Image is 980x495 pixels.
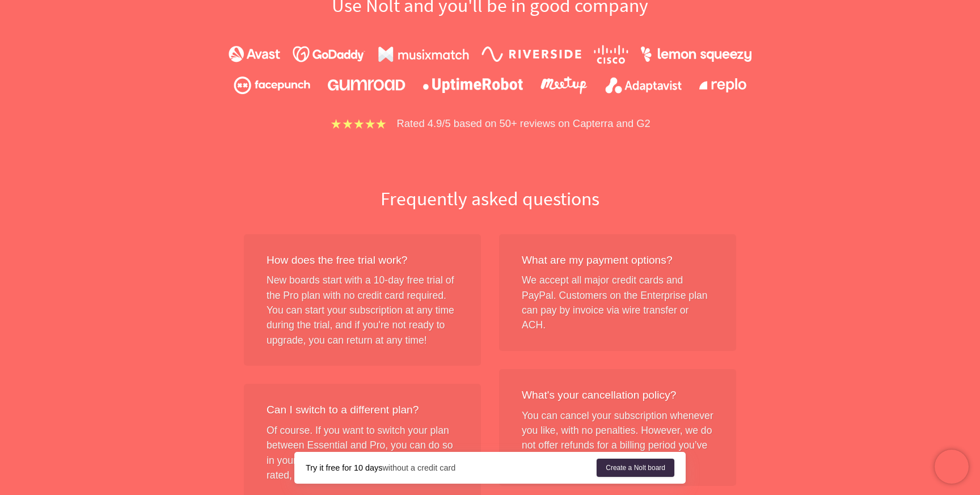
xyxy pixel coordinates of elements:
[423,78,523,92] img: uptimerobot.920923f729.png
[330,117,387,130] img: stars.b067e34983.png
[306,463,382,472] strong: Try it free for 10 days
[397,115,650,132] p: Rated 4.9/5 based on 50+ reviews on Capterra and G2
[499,234,736,351] div: We accept all major credit cards and PayPal. Customers on the Enterprise plan can pay by invoice ...
[127,187,853,211] h2: Frequently asked questions
[935,450,969,484] iframe: Chatra live chat
[481,46,581,62] img: riverside.224b59c4e9.png
[597,459,674,477] a: Create a Nolt board
[328,79,406,91] img: gumroad.2d33986aca.png
[378,46,469,62] img: musixmatch.134dacf828.png
[229,46,280,62] img: avast.6829f2e004.png
[641,46,751,62] img: lemonsqueezy.bc0263d410.png
[293,46,365,62] img: godaddy.fea34582f6.png
[605,77,681,94] img: adaptavist.4060977e04.png
[267,402,458,418] div: Can I switch to a different plan?
[234,77,310,94] img: facepunch.2d9380a33e.png
[540,77,588,94] img: meetup.9107d9babc.png
[522,252,713,269] div: What are my payment options?
[522,387,713,404] div: What's your cancellation policy?
[306,462,597,473] div: without a credit card
[267,252,458,269] div: How does the free trial work?
[499,369,736,486] div: You can cancel your subscription whenever you like, with no penalties. However, we do not offer r...
[594,45,628,64] img: cisco.095899e268.png
[699,78,746,93] img: replo.43f45c7cdc.png
[244,234,481,366] div: New boards start with a 10-day free trial of the Pro plan with no credit card required. You can s...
